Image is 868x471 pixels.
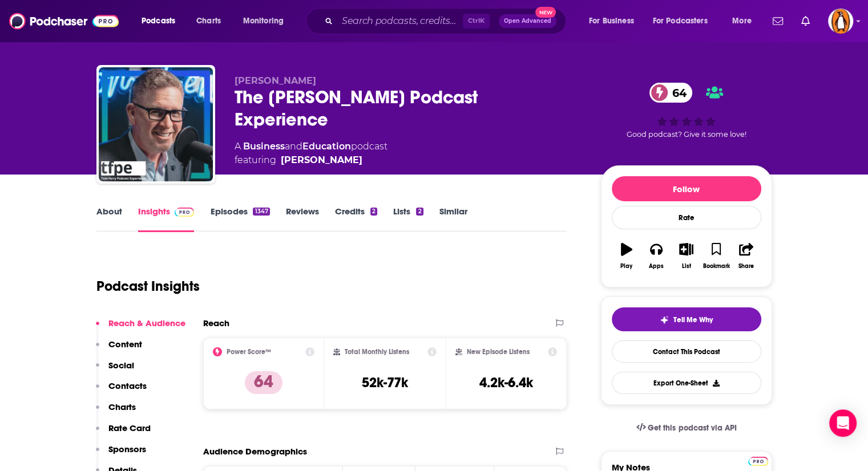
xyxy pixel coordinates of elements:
span: For Podcasters [653,13,708,29]
img: tell me why sparkle [660,315,669,324]
button: open menu [134,12,190,30]
a: Tom Ferry [281,153,362,167]
button: open menu [724,12,766,30]
button: Open AdvancedNew [499,14,556,28]
button: open menu [581,12,648,30]
div: A podcast [235,140,387,167]
div: Bookmark [703,263,729,270]
h3: 52k-77k [362,374,408,391]
span: More [732,13,752,29]
button: Play [612,235,641,277]
span: and [285,141,302,152]
span: 64 [661,83,692,103]
img: Podchaser Pro [175,208,195,217]
a: Lists2 [393,206,423,232]
p: 64 [245,371,282,394]
img: The Tom Ferry Podcast Experience [99,67,213,181]
img: Podchaser Pro [748,457,768,466]
h1: Podcast Insights [96,278,200,295]
button: Follow [612,176,761,201]
img: Podchaser - Follow, Share and Rate Podcasts [9,10,119,32]
span: Open Advanced [504,18,551,24]
div: 2 [416,208,423,216]
div: Apps [649,263,664,270]
a: Pro website [748,455,768,466]
p: Contacts [108,380,147,391]
p: Content [108,339,142,350]
h2: New Episode Listens [467,348,530,356]
input: Search podcasts, credits, & more... [337,12,463,30]
span: Good podcast? Give it some love! [627,130,746,139]
button: Social [96,360,134,381]
a: Contact This Podcast [612,340,761,363]
button: List [671,235,701,277]
button: Apps [641,235,671,277]
a: Similar [439,206,467,232]
p: Reach & Audience [108,318,185,328]
button: Reach & Audience [96,318,185,339]
a: InsightsPodchaser Pro [138,206,195,232]
button: Content [96,339,142,360]
div: 64Good podcast? Give it some love! [601,75,772,147]
div: Open Intercom Messenger [829,409,857,437]
a: Education [302,141,351,152]
span: Charts [196,13,221,29]
span: Logged in as penguin_portfolio [828,9,853,34]
div: 2 [370,208,377,216]
a: About [96,206,122,232]
p: Social [108,360,134,371]
span: [PERSON_NAME] [235,75,316,86]
span: Get this podcast via API [648,423,736,433]
a: Show notifications dropdown [768,11,788,31]
span: Ctrl K [463,14,490,29]
p: Charts [108,401,136,412]
a: 64 [649,83,692,103]
button: Share [731,235,761,277]
span: For Business [589,13,634,29]
a: Reviews [286,206,319,232]
a: Get this podcast via API [627,414,746,442]
h2: Total Monthly Listens [345,348,409,356]
div: List [682,263,691,270]
button: open menu [645,12,724,30]
span: New [535,7,556,18]
a: Business [243,141,285,152]
div: Search podcasts, credits, & more... [317,8,577,34]
button: Charts [96,401,136,423]
span: Monitoring [243,13,284,29]
span: featuring [235,153,387,167]
div: 1347 [253,208,269,216]
div: Share [738,263,754,270]
button: tell me why sparkleTell Me Why [612,307,761,331]
button: Bookmark [701,235,731,277]
div: Rate [612,206,761,229]
a: Episodes1347 [210,206,269,232]
button: open menu [235,12,298,30]
h2: Power Score™ [227,348,271,356]
img: User Profile [828,9,853,34]
button: Sponsors [96,444,146,465]
div: Play [620,263,632,270]
button: Show profile menu [828,9,853,34]
a: Credits2 [335,206,377,232]
a: Show notifications dropdown [797,11,814,31]
h2: Audience Demographics [203,446,307,457]
p: Sponsors [108,444,146,454]
button: Rate Card [96,423,151,444]
h3: 4.2k-6.4k [479,374,533,391]
span: Podcasts [142,13,175,29]
h2: Reach [203,318,229,328]
span: Tell Me Why [673,315,713,324]
button: Export One-Sheet [612,372,761,394]
button: Contacts [96,380,147,401]
a: Charts [189,12,228,30]
p: Rate Card [108,423,151,433]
